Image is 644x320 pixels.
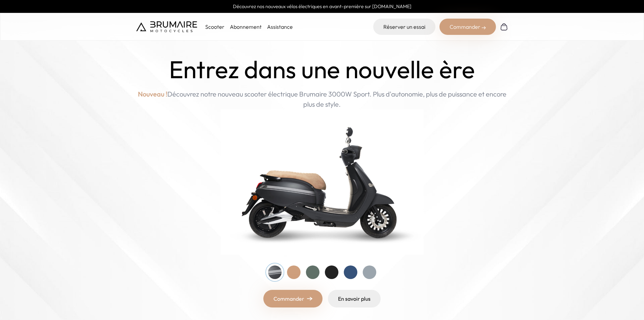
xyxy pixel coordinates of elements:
[169,56,475,84] h1: Entrez dans une nouvelle ère
[138,89,167,99] span: Nouveau !
[373,19,435,35] a: Réserver un essai
[205,23,224,31] p: Scooter
[263,290,323,307] a: Commander
[136,21,197,32] img: Brumaire Motocycles
[136,89,508,109] p: Découvrez notre nouveau scooter électrique Brumaire 3000W Sport. Plus d'autonomie, plus de puissa...
[267,23,293,30] a: Assistance
[307,297,312,301] img: right-arrow.png
[328,290,381,307] a: En savoir plus
[500,23,508,31] img: Panier
[439,19,496,35] div: Commander
[230,23,262,30] a: Abonnement
[482,26,486,30] img: right-arrow-2.png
